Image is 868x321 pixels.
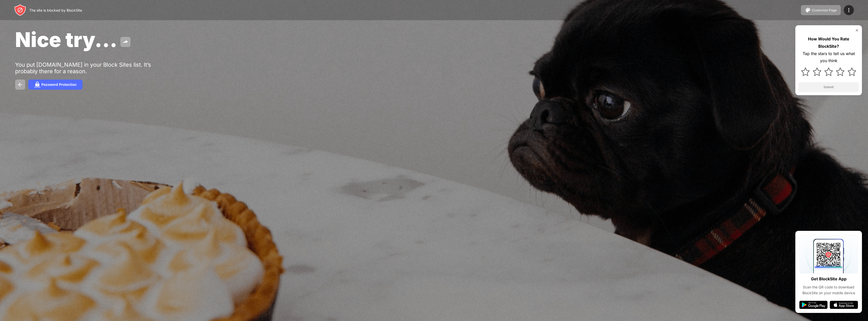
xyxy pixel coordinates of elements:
button: Password Protection [28,80,83,90]
img: share.svg [122,39,128,45]
img: rate-us-close.svg [855,28,859,32]
img: star.svg [824,67,833,76]
img: menu-icon.svg [846,7,852,13]
img: back.svg [17,82,23,88]
div: How Would You Rate BlockSite? [798,35,859,50]
img: pallet.svg [805,7,811,13]
div: Customize Page [812,8,837,12]
div: You put [DOMAIN_NAME] in your Block Sites list. It’s probably there for a reason. [15,61,171,75]
div: Tap the stars to tell us what you think [798,50,859,65]
button: Customize Page [801,5,841,15]
div: Scan the QR code to download BlockSite on your mobile device [799,284,858,296]
span: Nice try... [15,27,117,52]
img: header-logo.svg [14,4,26,16]
img: qrcode.svg [799,235,858,273]
img: google-play.svg [799,301,828,309]
button: Submit [798,82,859,92]
img: app-store.svg [830,301,858,309]
img: star.svg [801,67,810,76]
div: Get BlockSite App [811,275,847,283]
div: Password Protection [41,83,76,87]
img: star.svg [836,67,845,76]
img: star.svg [848,67,856,76]
img: password.svg [34,82,40,88]
img: star.svg [813,67,821,76]
div: The site is blocked by BlockSite [29,8,82,12]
